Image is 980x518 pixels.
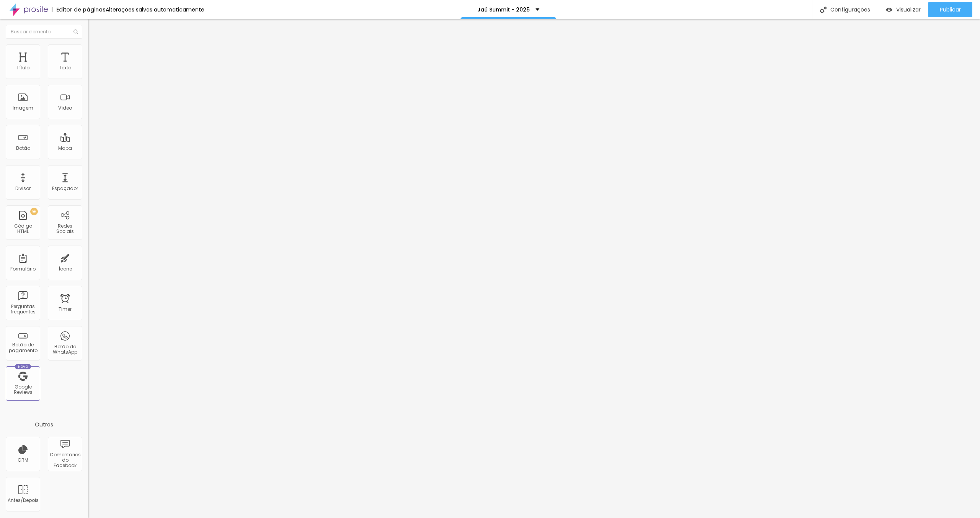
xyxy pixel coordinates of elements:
input: Buscar elemento [6,25,82,39]
div: Timer [59,307,72,312]
div: Formulário [10,266,36,272]
span: Publicar [940,7,961,13]
div: Editor de páginas [52,7,106,12]
div: Comentários do Facebook [50,452,80,469]
span: Visualizar [896,7,921,13]
div: Botão [16,146,30,151]
div: CRM [18,457,28,463]
p: Jaú Summit - 2025 [477,7,530,12]
div: Botão do WhatsApp [50,344,80,355]
img: Icone [820,7,826,13]
img: Icone [73,30,78,34]
div: Vídeo [58,105,72,111]
div: Alterações salvas automaticamente [106,7,204,12]
button: Visualizar [878,2,928,17]
div: Google Reviews [8,384,38,395]
div: Ícone [59,266,72,272]
div: Texto [59,65,71,70]
div: Antes/Depois [8,498,38,503]
img: view-1.svg [886,7,892,13]
div: Imagem [13,105,33,111]
div: Código HTML [8,223,38,234]
div: Título [16,65,29,70]
iframe: Editor [88,19,980,518]
div: Espaçador [52,186,78,191]
div: Mapa [58,146,72,151]
button: Publicar [928,2,972,17]
div: Redes Sociais [50,223,80,234]
div: Novo [15,364,31,369]
div: Divisor [15,186,31,191]
div: Botão de pagamento [8,342,38,353]
div: Perguntas frequentes [8,304,38,315]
